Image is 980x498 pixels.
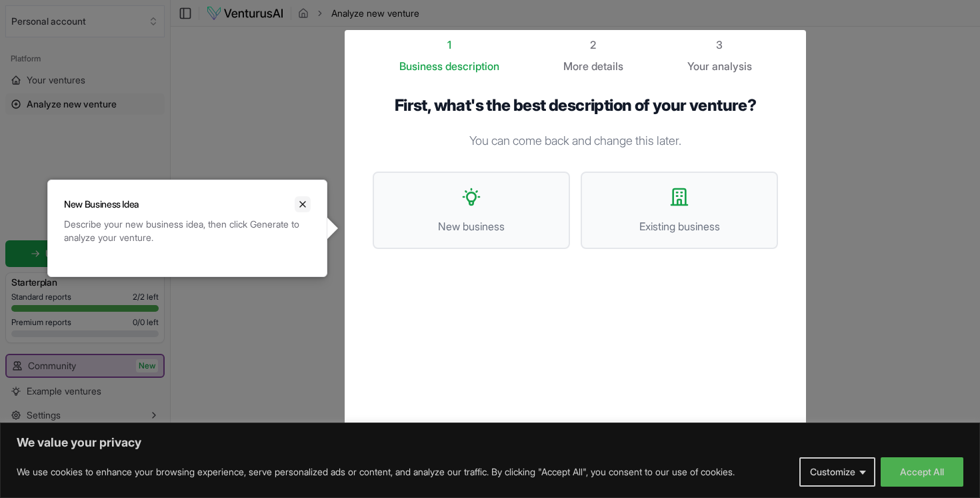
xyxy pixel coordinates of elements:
p: We use cookies to enhance your browsing experience, serve personalized ads or content, and analyz... [17,464,735,480]
button: Close [295,196,311,212]
button: Accept All [881,457,963,487]
p: We value your privacy [17,435,963,451]
h3: New Business Idea [64,198,139,211]
button: Customize [799,457,875,487]
div: Describe your new business idea, then click Generate to analyze your venture. [64,218,311,244]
